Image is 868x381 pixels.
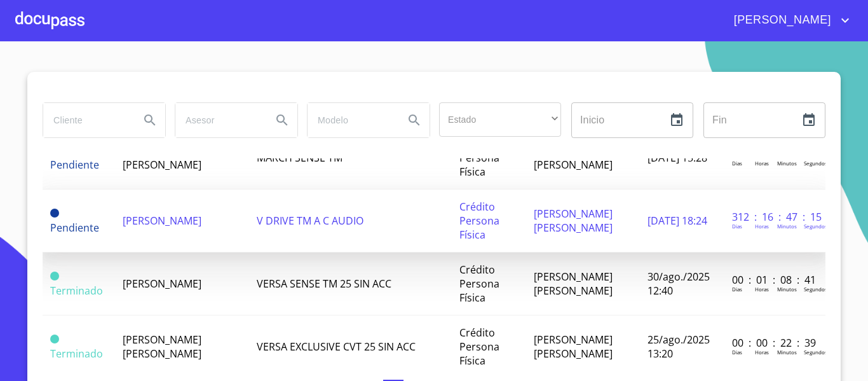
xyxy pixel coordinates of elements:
p: Minutos [777,286,797,293]
span: [PERSON_NAME] [123,214,201,228]
span: V DRIVE TM A C AUDIO [257,214,363,228]
input: search [308,103,394,137]
input: search [43,103,130,137]
span: Crédito Persona Física [459,326,499,368]
p: Minutos [777,160,797,167]
p: Horas [755,160,769,167]
span: 25/ago./2025 13:20 [648,333,710,361]
span: VERSA EXCLUSIVE CVT 25 SIN ACC [257,340,416,354]
p: Dias [732,286,742,293]
button: Search [267,105,297,135]
span: Pendiente [50,158,99,172]
span: [PERSON_NAME] [123,277,201,291]
span: Terminado [50,347,103,361]
p: Dias [732,160,742,167]
p: Segundos [804,160,827,167]
div: ​ [439,102,561,137]
span: Terminado [50,284,103,298]
input: search [175,103,262,137]
p: Minutos [777,349,797,356]
p: Horas [755,223,769,230]
p: Horas [755,286,769,293]
span: Crédito Persona Física [459,200,499,242]
span: [PERSON_NAME] [724,10,837,31]
span: [DATE] 18:24 [648,214,707,228]
span: [PERSON_NAME] [PERSON_NAME] [534,270,613,298]
button: Search [135,105,165,135]
p: Segundos [804,223,827,230]
span: Pendiente [50,221,99,235]
p: Minutos [777,223,797,230]
span: Terminado [50,335,59,343]
span: Crédito Persona Física [459,263,499,305]
p: 00 : 01 : 08 : 41 [732,273,818,287]
button: Search [399,105,430,135]
p: 312 : 16 : 47 : 15 [732,210,818,224]
span: [PERSON_NAME] [PERSON_NAME] [534,207,613,235]
p: Dias [732,349,742,356]
span: [PERSON_NAME] [PERSON_NAME] [534,333,613,361]
span: 30/ago./2025 12:40 [648,270,710,298]
button: account of current user [724,10,853,31]
span: Pendiente [50,209,59,218]
span: Terminado [50,272,59,281]
span: [PERSON_NAME] [PERSON_NAME] [123,333,201,361]
p: Dias [732,223,742,230]
p: Horas [755,349,769,356]
span: VERSA SENSE TM 25 SIN ACC [257,277,391,291]
p: Segundos [804,286,827,293]
p: 00 : 00 : 22 : 39 [732,336,818,350]
p: Segundos [804,349,827,356]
